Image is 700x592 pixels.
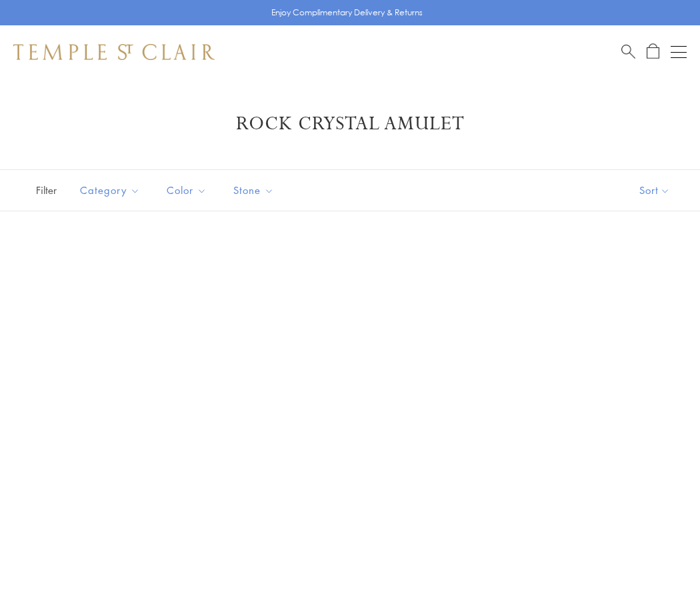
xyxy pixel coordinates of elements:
[13,44,215,60] img: Temple St. Clair
[33,112,667,136] h1: Rock Crystal Amulet
[621,43,635,60] a: Search
[647,43,659,60] a: Open Shopping Bag
[223,175,284,205] button: Stone
[157,175,217,205] button: Color
[227,182,284,199] span: Stone
[73,182,150,199] span: Category
[70,175,150,205] button: Category
[609,170,700,211] button: Show sort by
[271,6,423,19] p: Enjoy Complimentary Delivery & Returns
[671,44,687,60] button: Open navigation
[160,182,217,199] span: Color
